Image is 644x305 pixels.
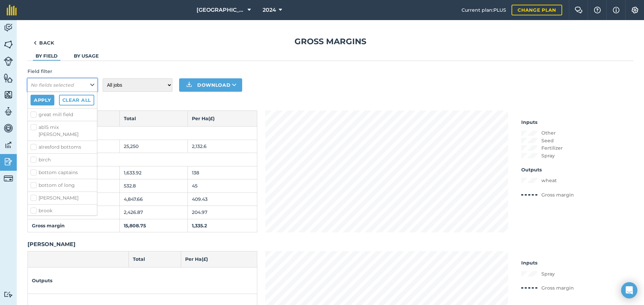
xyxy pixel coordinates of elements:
span: Current plan : PLUS [462,6,506,14]
img: Two speech bubbles overlapping with the left bubble in the forefront [575,7,583,13]
img: svg+xml;base64,PD94bWwgdmVyc2lvbj0iMS4wIiBlbmNvZGluZz0idXRmLTgiPz4KPCEtLSBHZW5lcmF0b3I6IEFkb2JlIE... [4,157,13,167]
a: By usage [74,53,99,59]
label: birch [31,156,94,163]
td: 138 [188,166,257,179]
td: 25,250 [120,140,188,153]
th: Total [120,110,188,126]
h4: Inputs [521,259,574,266]
span: 2024 [263,6,276,14]
label: alresford bottoms [31,144,94,151]
td: 2,426.87 [120,206,188,219]
button: Clear all [59,95,94,105]
h4: Inputs [521,119,574,126]
th: Per Ha ( £ ) [181,251,257,267]
strong: 15,808.75 [124,223,146,229]
p: Seed [541,137,554,144]
img: svg+xml;base64,PD94bWwgdmVyc2lvbj0iMS4wIiBlbmNvZGluZz0idXRmLTgiPz4KPCEtLSBHZW5lcmF0b3I6IEFkb2JlIE... [4,23,13,33]
strong: Outputs [32,278,52,284]
th: Total [128,251,181,267]
p: Other [541,129,556,137]
a: By field [36,53,58,59]
label: bottom captains [31,169,94,176]
img: A cog icon [631,7,639,13]
button: Download [179,78,242,92]
td: 4,847.66 [120,193,188,206]
img: svg+xml;base64,PHN2ZyB4bWxucz0iaHR0cDovL3d3dy53My5vcmcvMjAwMC9zdmciIHdpZHRoPSI1NiIgaGVpZ2h0PSI2MC... [4,40,13,50]
h4: Field filter [28,68,97,75]
img: svg+xml;base64,PD94bWwgdmVyc2lvbj0iMS4wIiBlbmNvZGluZz0idXRmLTgiPz4KPCEtLSBHZW5lcmF0b3I6IEFkb2JlIE... [4,291,13,298]
p: Spray [541,270,555,278]
label: ab15 mix [PERSON_NAME] [31,124,94,138]
th: Per Ha ( £ ) [188,110,257,126]
td: 409.43 [188,193,257,206]
img: svg+xml;base64,PD94bWwgdmVyc2lvbj0iMS4wIiBlbmNvZGluZz0idXRmLTgiPz4KPCEtLSBHZW5lcmF0b3I6IEFkb2JlIE... [4,140,13,150]
span: [GEOGRAPHIC_DATA] [197,6,245,14]
img: A question mark icon [593,7,601,13]
label: [PERSON_NAME] [31,195,94,202]
img: svg+xml;base64,PD94bWwgdmVyc2lvbj0iMS4wIiBlbmNvZGluZz0idXRmLTgiPz4KPCEtLSBHZW5lcmF0b3I6IEFkb2JlIE... [4,174,13,183]
img: svg+xml;base64,PHN2ZyB4bWxucz0iaHR0cDovL3d3dy53My5vcmcvMjAwMC9zdmciIHdpZHRoPSIxNyIgaGVpZ2h0PSIxNy... [613,6,620,14]
label: bottom of long [31,182,94,189]
td: 532.8 [120,179,188,193]
h1: Gross margins [28,36,633,47]
label: brook [31,207,94,214]
img: fieldmargin Logo [7,5,17,15]
strong: 1,335.2 [192,223,207,229]
td: 2,132.6 [188,140,257,153]
h2: birch [28,100,633,108]
td: 45 [188,179,257,193]
button: No fields selected [28,78,97,92]
td: 1,633.92 [120,166,188,179]
a: Back [28,36,60,50]
img: svg+xml;base64,PHN2ZyB4bWxucz0iaHR0cDovL3d3dy53My5vcmcvMjAwMC9zdmciIHdpZHRoPSI1NiIgaGVpZ2h0PSI2MC... [4,73,13,83]
img: svg+xml;base64,PD94bWwgdmVyc2lvbj0iMS4wIiBlbmNvZGluZz0idXRmLTgiPz4KPCEtLSBHZW5lcmF0b3I6IEFkb2JlIE... [4,106,13,117]
img: Download icon [185,81,193,89]
h2: [PERSON_NAME] [28,240,633,248]
img: svg+xml;base64,PD94bWwgdmVyc2lvbj0iMS4wIiBlbmNvZGluZz0idXRmLTgiPz4KPCEtLSBHZW5lcmF0b3I6IEFkb2JlIE... [4,57,13,66]
a: Change plan [512,5,562,15]
p: Gross margin [541,191,574,199]
strong: Gross margin [32,223,65,229]
p: wheat [541,177,557,184]
img: svg+xml;base64,PHN2ZyB4bWxucz0iaHR0cDovL3d3dy53My5vcmcvMjAwMC9zdmciIHdpZHRoPSI5IiBoZWlnaHQ9IjI0Ii... [34,39,37,47]
p: Gross margin [541,284,574,292]
img: svg+xml;base64,PD94bWwgdmVyc2lvbj0iMS4wIiBlbmNvZGluZz0idXRmLTgiPz4KPCEtLSBHZW5lcmF0b3I6IEFkb2JlIE... [4,123,13,133]
img: svg+xml;base64,PHN2ZyB4bWxucz0iaHR0cDovL3d3dy53My5vcmcvMjAwMC9zdmciIHdpZHRoPSI1NiIgaGVpZ2h0PSI2MC... [4,90,13,100]
label: great mill field [31,111,94,118]
div: Open Intercom Messenger [621,282,637,298]
h4: Outputs [521,166,574,173]
td: 204.97 [188,206,257,219]
p: Spray [541,152,555,159]
p: Fertilizer [541,144,563,152]
em: No fields selected [31,82,74,88]
button: Apply [31,95,54,105]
